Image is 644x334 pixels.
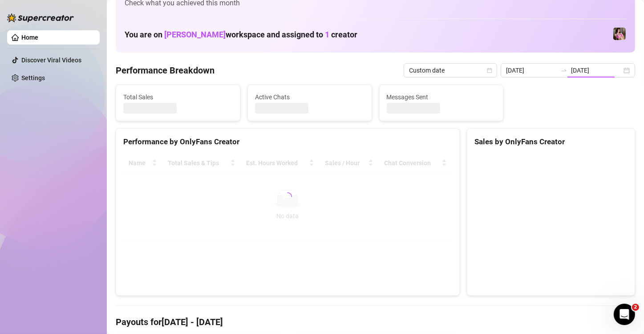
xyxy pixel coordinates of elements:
div: Performance by OnlyFans Creator [123,136,452,148]
div: Sales by OnlyFans Creator [474,136,628,148]
span: 2 [632,304,639,311]
iframe: Intercom live chat [614,304,635,325]
span: loading [282,191,293,202]
input: Start date [506,65,557,75]
span: [PERSON_NAME] [164,30,226,39]
a: Discover Viral Videos [21,57,81,64]
a: Settings [21,74,45,81]
h4: Payouts for [DATE] - [DATE] [116,316,635,328]
span: Active Chats [255,92,365,102]
img: Nanner [613,28,626,40]
span: to [560,67,567,74]
span: 1 [325,30,329,39]
span: Messages Sent [387,92,496,102]
img: logo-BBDzfeDw.svg [7,13,74,22]
h1: You are on workspace and assigned to creator [125,30,357,40]
span: Total Sales [123,92,233,102]
input: End date [571,65,622,75]
span: swap-right [560,67,567,74]
h4: Performance Breakdown [116,64,215,77]
span: calendar [487,68,492,73]
a: Home [21,34,38,41]
span: Custom date [409,64,492,77]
